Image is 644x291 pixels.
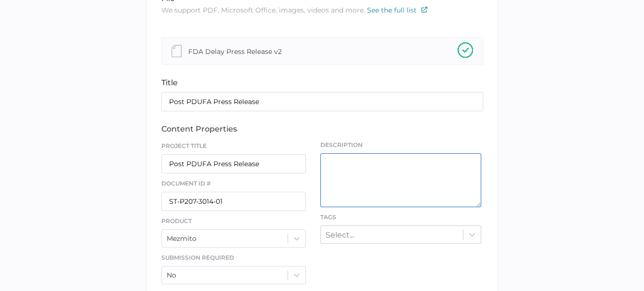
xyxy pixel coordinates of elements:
span: Product [161,217,192,225]
span: Project Title [161,142,207,149]
input: Type the name of your content [161,92,483,111]
span: Document ID # [161,180,211,187]
img: document-file-grey.20d19ea5.svg [171,45,182,57]
div: No [167,271,176,279]
div: Mezmito [167,234,197,243]
div: title [161,78,483,87]
img: checkmark-upload-success.08ba15b3.svg [458,42,473,58]
a: See the full list [367,6,427,14]
p: We support PDF, Microsoft Office, images, videos and more. [161,5,483,15]
span: Description [320,141,481,149]
img: external-link-icon.7ec190a1.svg [421,7,427,13]
div: FDA Delay Press Release v2 [188,46,282,56]
span: Tags [320,213,336,221]
div: content properties [161,124,483,133]
span: Submission Required [161,254,234,261]
div: Select... [326,230,354,239]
